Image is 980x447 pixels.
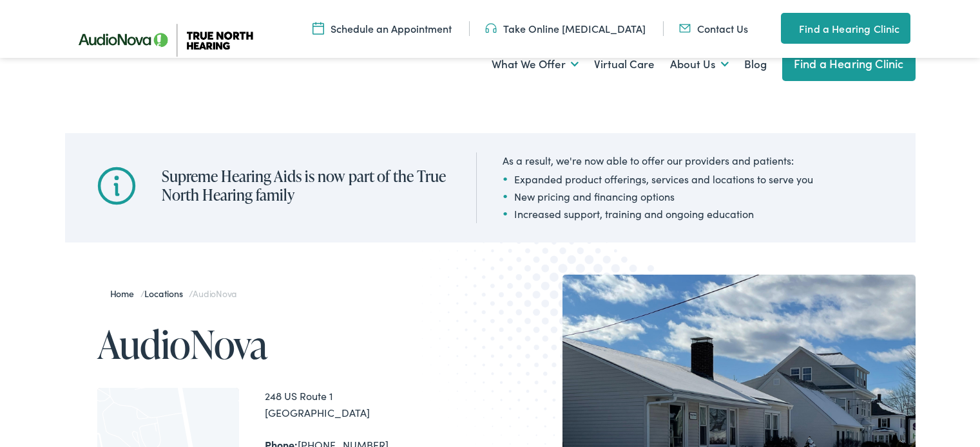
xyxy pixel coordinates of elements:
[492,41,579,88] a: What We Offer
[312,21,324,35] img: Icon symbolizing a calendar in color code ffb348
[670,41,729,88] a: About Us
[110,287,140,300] a: Home
[193,287,236,300] span: AudioNova
[781,13,910,44] a: Find a Hearing Clinic
[503,171,813,187] li: Expanded product offerings, services and locations to serve you
[503,206,813,221] li: Increased support, training and ongoing education
[594,41,655,88] a: Virtual Care
[485,21,497,35] img: Headphones icon in color code ffb348
[782,46,916,81] a: Find a Hearing Clinic
[679,21,691,35] img: Mail icon in color code ffb348, used for communication purposes
[744,41,767,88] a: Blog
[503,188,813,204] li: New pricing and financing options
[265,388,490,421] div: 248 US Route 1 [GEOGRAPHIC_DATA]
[144,287,189,300] a: Locations
[503,152,813,168] div: As a result, we're now able to offer our providers and patients:
[485,21,646,35] a: Take Online [MEDICAL_DATA]
[97,323,490,365] h1: AudioNova
[679,21,748,35] a: Contact Us
[312,21,452,35] a: Schedule an Appointment
[110,287,237,300] span: / /
[162,167,450,205] h2: Supreme Hearing Aids is now part of the True North Hearing family
[781,21,793,36] img: utility icon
